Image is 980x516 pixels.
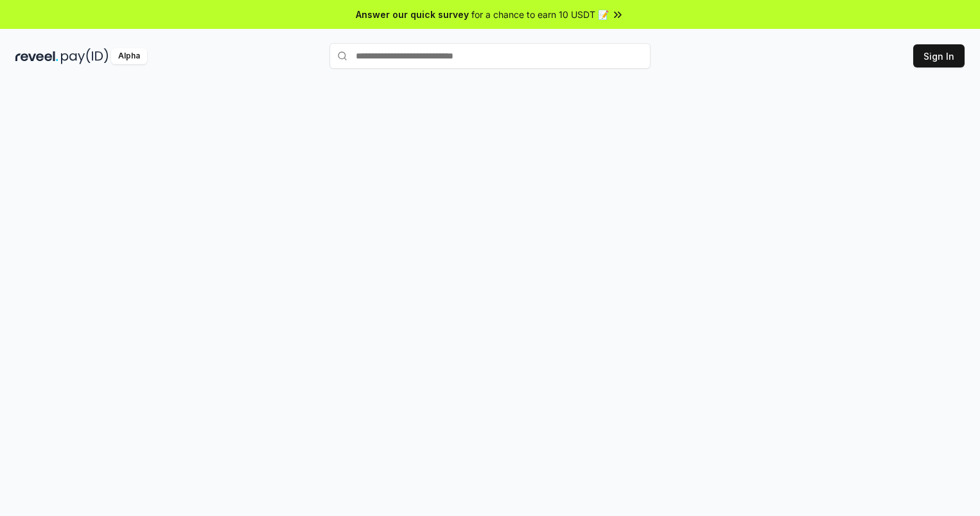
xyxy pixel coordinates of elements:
div: Alpha [111,48,147,64]
span: Answer our quick survey [356,8,469,21]
img: pay_id [61,48,109,64]
button: Sign In [913,44,965,67]
span: for a chance to earn 10 USDT 📝 [471,8,609,21]
img: reveel_dark [15,48,58,64]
